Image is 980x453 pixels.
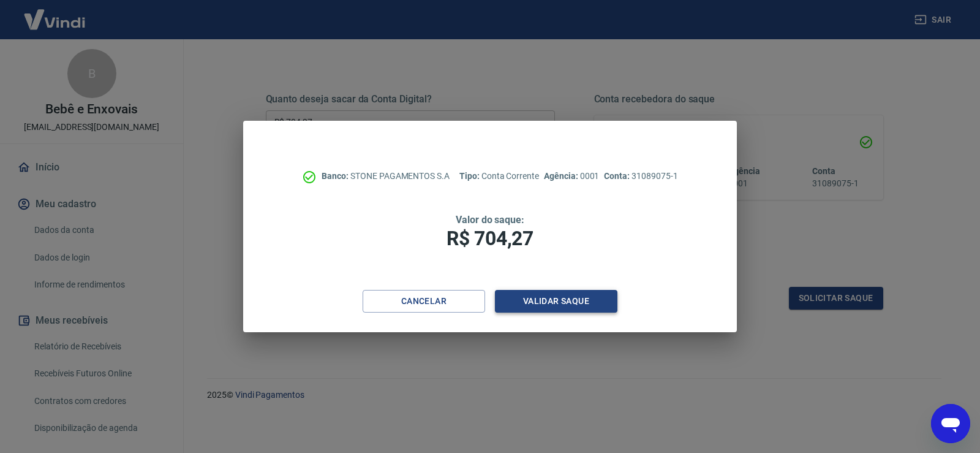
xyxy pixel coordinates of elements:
span: Conta: [604,171,631,181]
span: Banco: [322,171,350,181]
span: Valor do saque: [456,214,524,226]
iframe: Botão para abrir a janela de mensagens [931,404,970,443]
p: STONE PAGAMENTOS S.A [322,170,450,183]
p: 31089075-1 [604,170,677,183]
button: Cancelar [363,290,485,313]
span: R$ 704,27 [447,227,533,250]
p: 0001 [544,170,599,183]
span: Tipo: [459,171,481,181]
span: Agência: [544,171,580,181]
p: Conta Corrente [459,170,539,183]
button: Validar saque [495,290,617,313]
